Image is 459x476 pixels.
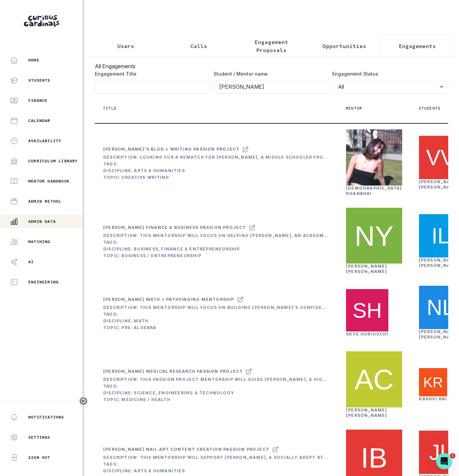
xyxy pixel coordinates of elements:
span: 1 [450,453,455,459]
label: Engagement Status [332,70,444,77]
p: Matching [28,239,50,244]
p: Sign Out [28,455,50,460]
p: AI [28,259,34,265]
div: [PERSON_NAME] Nail Art Content Creation Passion Project [103,447,269,452]
p: Availability [28,138,61,144]
button: Toggle sidebar [79,397,88,405]
div: Description: This mentorship will focus on helping [PERSON_NAME], an academically talented 8th gr... [103,233,329,238]
div: [PERSON_NAME]'s Blog + Writing Passion Project [103,147,239,152]
iframe: Intercom live chat [436,453,452,469]
p: Settings [28,435,50,440]
p: Users [117,42,134,50]
div: Tags: [103,462,329,467]
div: Description: Looking for a rematch for [PERSON_NAME], a middle schooler from the Bay Area plannin... [103,155,329,160]
p: Engagements [399,42,436,50]
div: Tags: [103,240,329,245]
p: Admin Data [28,219,56,224]
p: Title [103,106,117,111]
p: Home [28,57,39,63]
a: Skye Horiguchi [346,331,388,336]
p: Mentor [346,106,362,111]
h3: All Engagements [95,62,448,70]
p: Students [28,78,50,83]
div: Tags: [103,312,329,317]
p: Calendar [28,118,50,123]
p: Curriculum Library [28,158,78,164]
img: Curious Cardinals Logo [24,15,59,27]
div: Topic: Business / Entrepreneurship [103,253,329,259]
a: [DEMOGRAPHIC_DATA] Khanbhai [346,186,402,196]
p: Engineering [28,279,59,285]
label: Student / Mentor name [214,70,326,77]
div: Description: This Passion Project mentorship will guide [PERSON_NAME], a high-achieving sophomore... [103,377,329,382]
p: Calls [190,42,207,50]
div: Tags: [103,384,329,389]
div: Topic: Creative Writing [103,175,329,180]
div: [PERSON_NAME] Medical Research Passion Project [103,369,243,374]
p: Notifications [28,414,64,420]
p: Students [419,106,441,111]
div: [PERSON_NAME] Finance & Business Passion Project [103,225,246,230]
div: Discipline: Math [103,318,329,324]
div: Discipline: Science, Engineering & Technology [103,390,329,396]
div: Description: This mentorship will support [PERSON_NAME], a socially adept 9th grader with diverse... [103,455,329,460]
div: Discipline: Arts & Humanities [103,168,329,173]
p: Opportunities [322,42,366,50]
p: Admin Retool [28,199,61,204]
div: Description: This mentorship will focus on building [PERSON_NAME]'s confidence in mathematics whi... [103,305,329,310]
div: Topic: Medicine / Health [103,397,329,402]
a: [PERSON_NAME] [PERSON_NAME] [346,264,387,274]
div: Tags: [103,161,329,167]
p: Finance [28,98,47,103]
label: Engagement Title [95,70,207,77]
div: Discipline: Arts & Humanities [103,468,329,474]
p: Engagement Proposals [241,38,302,54]
div: Discipline: Business, Finance & Entrepreneurship [103,246,329,252]
div: Topic: Pre-Algebra [103,325,329,330]
div: [PERSON_NAME] Math + Pathfinding Mentorship [103,297,234,302]
a: Kashvi Rai [419,396,447,401]
a: [PERSON_NAME] [PERSON_NAME] [346,407,387,418]
p: Mentor Handbook [28,178,70,184]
